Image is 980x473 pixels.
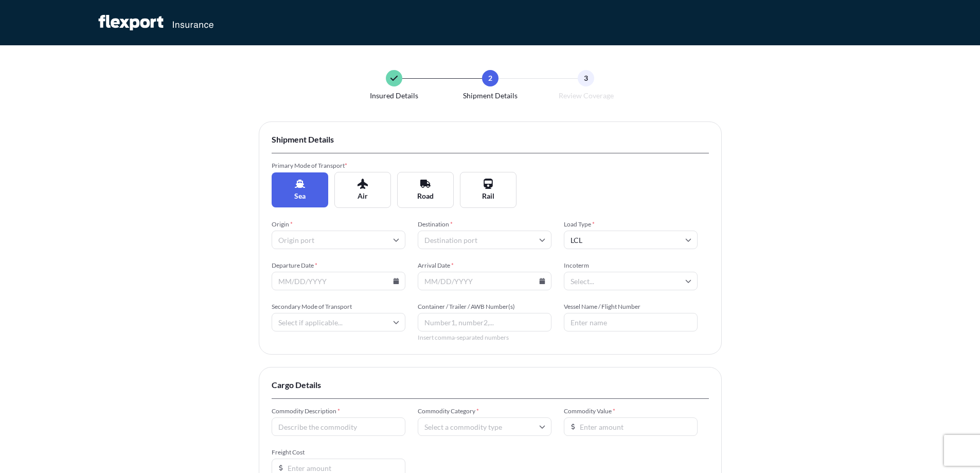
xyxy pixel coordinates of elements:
[272,407,405,415] span: Commodity Description
[272,220,405,229] span: Origin
[370,91,418,101] span: Insured Details
[584,73,588,83] span: 3
[488,73,492,83] span: 2
[272,172,328,207] button: Sea
[294,191,306,201] span: Sea
[272,380,709,390] span: Cargo Details
[463,91,518,101] span: Shipment Details
[272,303,405,311] span: Secondary Mode of Transport
[418,303,551,311] span: Container / Trailer / AWB Number(s)
[564,261,698,270] span: Incoterm
[564,417,698,436] input: Enter amount
[482,191,494,201] span: Rail
[397,172,454,208] button: Road
[559,91,614,101] span: Review Coverage
[564,407,698,415] span: Commodity Value
[418,231,551,249] input: Destination port
[417,191,434,201] span: Road
[564,272,698,290] input: Select...
[418,272,551,290] input: MM/DD/YYYY
[418,261,551,270] span: Arrival Date
[418,220,551,229] span: Destination
[418,417,551,436] input: Select a commodity type
[564,313,698,331] input: Enter name
[418,313,551,331] input: Number1, number2,...
[272,313,405,331] input: Select if applicable...
[418,334,551,342] span: Insert comma-separated numbers
[272,448,405,457] span: Freight Cost
[460,172,516,208] button: Rail
[564,303,698,311] span: Vessel Name / Flight Number
[272,231,405,249] input: Origin port
[272,272,405,290] input: MM/DD/YYYY
[272,162,405,170] span: Primary Mode of Transport
[272,261,405,270] span: Departure Date
[358,191,368,201] span: Air
[272,134,709,145] span: Shipment Details
[418,407,551,415] span: Commodity Category
[334,172,391,208] button: Air
[564,231,698,249] input: Select...
[272,417,405,436] input: Describe the commodity
[564,220,698,229] span: Load Type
